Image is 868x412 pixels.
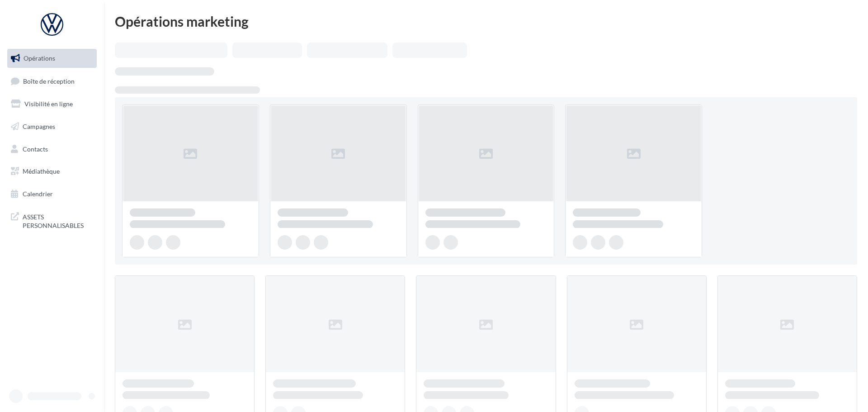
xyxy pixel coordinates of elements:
div: Opérations marketing [115,14,857,28]
span: Contacts [23,145,48,152]
a: Visibilité en ligne [5,95,99,114]
span: Calendrier [23,190,53,198]
a: Contacts [5,140,99,159]
span: Campagnes [23,123,55,130]
a: Calendrier [5,185,99,204]
span: Boîte de réception [23,77,75,85]
a: Campagnes [5,117,99,136]
a: Médiathèque [5,162,99,181]
a: Boîte de réception [5,71,99,91]
span: Opérations [24,54,55,62]
span: Visibilité en ligne [24,100,73,108]
a: ASSETS PERSONNALISABLES [5,207,99,234]
span: ASSETS PERSONNALISABLES [23,211,93,230]
span: Médiathèque [23,167,60,175]
a: Opérations [5,49,99,68]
